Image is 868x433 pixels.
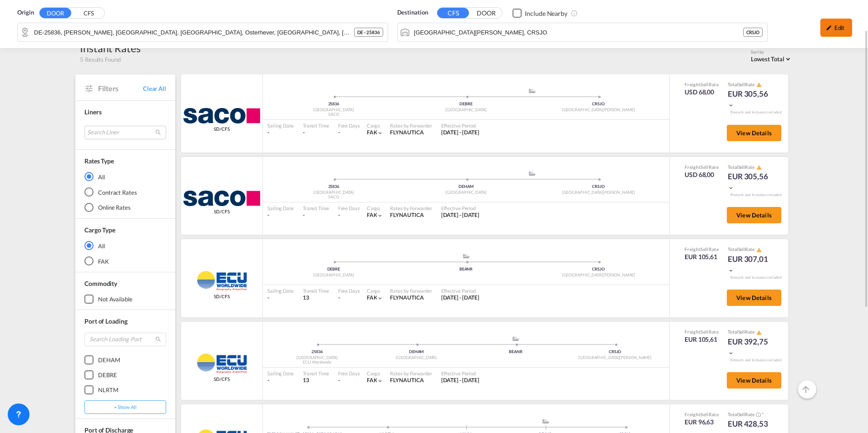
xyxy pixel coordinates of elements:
[736,212,772,219] span: View Details
[73,8,104,19] button: CFS
[441,377,480,384] div: 01 Sep 2025 - 30 Sep 2025
[98,386,118,394] div: NLRTM
[400,266,533,272] div: BEANR
[338,370,360,377] div: Free Days
[400,184,533,190] div: DEHAM
[367,205,384,212] div: Cargo
[303,370,329,377] div: Transit Time
[192,353,252,374] img: ECU Worldwide
[532,266,665,272] div: CRSJO
[214,293,229,300] span: SD/CFS
[390,122,432,129] div: Rates by Forwarder
[267,129,294,137] div: -
[367,377,377,384] span: FAK
[755,164,762,171] button: icon-alert
[461,254,472,258] md-icon: assets/icons/custom/ship-fill.svg
[390,212,424,218] span: FLYNAUTICA
[192,271,252,291] img: ECU Worldwide
[685,164,719,170] div: Freight Rate
[311,349,323,354] span: 25836
[756,165,762,170] md-icon: icon-alert
[84,108,101,116] span: Liners
[390,287,432,294] div: Rates by Forwarder
[338,205,360,212] div: Free Days
[724,275,788,280] div: Remark and Inclusion included
[685,252,719,261] div: EUR 105,61
[367,349,466,355] div: DEHAM
[267,112,400,118] div: SACO
[532,190,665,196] div: [GEOGRAPHIC_DATA][PERSON_NAME]
[367,212,377,218] span: FAK
[328,101,340,106] span: 25836
[267,205,294,212] div: Sailing Date
[800,384,811,395] md-icon: icon-arrow-up
[80,55,121,64] span: 5 Results Found
[755,329,762,336] button: icon-alert
[303,122,329,129] div: Transit Time
[18,23,388,41] md-input-container: DE-25836, Garding, Grothusenkoog, Katharinenheerd, Osterhever, Poppenbüll, Vollerwiek, Welt, Schl...
[267,359,367,365] div: ECU Worldwide
[727,372,781,389] button: View Details
[84,370,166,379] md-checkbox: DEBRE
[441,129,480,137] div: 01 Sep 2025 - 30 Sep 2025
[84,280,117,287] span: Commodity
[390,129,424,136] span: FLYNAUTICA
[267,107,400,113] div: [GEOGRAPHIC_DATA]
[214,376,229,382] span: SD/CFS
[80,41,141,55] div: Instant Rates
[513,8,567,18] md-checkbox: Checkbox No Ink
[571,10,578,17] md-icon: Unchecked: Ignores neighbouring ports when fetching rates.Checked : Includes neighbouring ports w...
[367,287,384,294] div: Cargo
[755,81,762,88] button: icon-alert
[397,8,428,17] span: Destination
[367,129,377,136] span: FAK
[98,371,117,379] div: DEBRE
[441,294,480,302] div: 01 Sep 2025 - 30 Sep 2025
[367,355,466,361] div: [GEOGRAPHIC_DATA]
[738,329,745,335] span: Sell
[303,287,329,294] div: Transit Time
[700,82,708,87] span: Sell
[338,377,340,384] div: -
[98,356,120,364] div: DEHAM
[728,411,773,418] div: Total Rate
[441,212,480,219] div: 01 Sep 2025 - 30 Sep 2025
[755,412,761,418] button: Spot Rates are dynamic & can fluctuate with time
[756,330,762,335] md-icon: icon-alert
[761,412,764,417] span: Subject to Remarks
[390,212,432,219] div: FLYNAUTICA
[390,377,424,384] span: FLYNAUTICA
[736,377,772,384] span: View Details
[724,358,788,363] div: Remark and Inclusion included
[728,164,773,171] div: Total Rate
[728,102,734,108] md-icon: icon-chevron-down
[727,125,781,141] button: View Details
[414,25,743,39] input: Search by Port
[267,122,294,129] div: Sailing Date
[527,171,538,176] md-icon: assets/icons/custom/ship-fill.svg
[303,294,329,302] div: 13
[437,8,469,18] button: CFS
[510,336,521,341] md-icon: assets/icons/custom/ship-fill.svg
[338,122,360,129] div: Free Days
[390,129,432,137] div: FLYNAUTICA
[728,329,773,336] div: Total Rate
[303,129,329,137] div: -
[685,411,719,418] div: Freight Rate
[826,25,832,31] md-icon: icon-pencil
[367,294,377,301] span: FAK
[400,107,533,113] div: [GEOGRAPHIC_DATA]
[98,84,143,93] span: Filters
[84,157,114,166] div: Rates Type
[84,241,166,250] md-radio-button: All
[532,107,665,113] div: [GEOGRAPHIC_DATA][PERSON_NAME]
[390,294,424,301] span: FLYNAUTICA
[303,205,329,212] div: Transit Time
[357,29,380,35] span: DE - 25836
[565,349,665,355] div: CRSJO
[441,129,480,136] span: [DATE] - [DATE]
[441,377,480,384] span: [DATE] - [DATE]
[367,122,384,129] div: Cargo
[400,101,533,107] div: DEBRE
[736,294,772,301] span: View Details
